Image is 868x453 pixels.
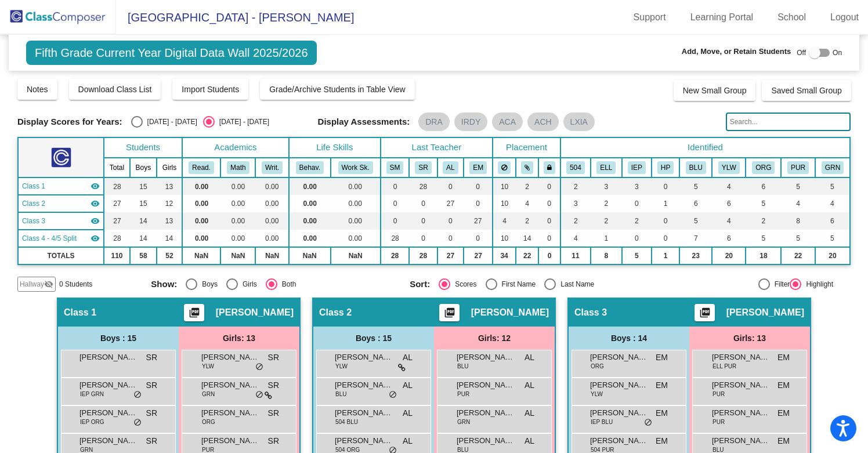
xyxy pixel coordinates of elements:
span: Class 1 [64,307,96,318]
td: 34 [493,247,516,264]
td: 3 [560,195,591,212]
button: Download Class List [69,79,161,100]
td: 2 [560,177,591,195]
td: 5 [622,247,652,264]
td: 0.00 [289,177,331,195]
td: 0 [464,195,493,212]
div: First Name [497,279,536,289]
td: 14 [130,212,157,230]
td: 23 [679,247,712,264]
span: IEP GRN [80,390,104,398]
td: 28 [409,247,437,264]
td: 6 [679,195,712,212]
span: Display Scores for Years: [17,117,122,127]
td: 0 [437,212,464,230]
td: 28 [104,230,130,247]
span: [PERSON_NAME] [590,407,648,419]
button: EM [469,161,487,174]
button: ORG [752,161,775,174]
span: [PERSON_NAME] [79,379,138,391]
td: 13 [157,177,182,195]
span: [PERSON_NAME] [457,351,515,363]
span: Fifth Grade Current Year Digital Data Wall 2025/2026 [26,41,317,65]
span: Off [797,48,806,58]
span: PUR [713,418,725,426]
td: 20 [815,247,850,264]
a: School [768,8,815,27]
span: Download Class List [78,85,152,94]
td: 0.00 [255,177,288,195]
td: 18 [746,247,781,264]
td: 14 [130,230,157,247]
td: 0 [409,230,437,247]
td: NaN [220,247,255,264]
mat-icon: visibility [91,234,100,243]
td: 7 [679,230,712,247]
mat-icon: visibility [91,199,100,208]
span: SR [146,351,157,364]
td: 27 [104,212,130,230]
span: Display Assessments: [318,117,410,127]
td: 10 [493,230,516,247]
span: AL [525,407,534,419]
td: 2 [516,177,538,195]
span: do_not_disturb_alt [644,418,652,427]
span: GRN [202,390,215,398]
td: 28 [409,177,437,195]
td: 0.00 [255,212,288,230]
span: [PERSON_NAME] [712,407,770,419]
mat-icon: picture_as_pdf [187,307,201,323]
span: SR [146,407,157,419]
td: 5 [781,177,815,195]
span: SR [268,407,279,419]
mat-icon: visibility [91,216,100,226]
div: Boys : 15 [313,327,434,350]
mat-chip: ACH [527,113,559,131]
td: 0.00 [331,177,381,195]
td: 1 [652,247,679,264]
td: 6 [712,230,746,247]
span: [PERSON_NAME] [335,379,393,391]
td: 6 [746,177,781,195]
td: Shelly Maselli - No Class Name [18,230,104,247]
th: Green Team [815,158,850,177]
td: 0 [381,212,410,230]
td: 2 [516,212,538,230]
td: TOTALS [18,247,104,264]
td: 0.00 [289,230,331,247]
span: [PERSON_NAME] [712,351,770,363]
th: Students [104,137,182,158]
th: Last Teacher [381,137,493,158]
span: [PERSON_NAME] [335,351,393,363]
td: 0 [538,247,560,264]
td: 0 [381,177,410,195]
a: Logout [821,8,868,27]
td: 0 [464,230,493,247]
span: [PERSON_NAME] [216,307,294,318]
td: 3 [591,177,622,195]
span: Grade/Archive Students in Table View [269,85,406,94]
th: Eric McGee [464,158,493,177]
div: Boys : 15 [58,327,179,350]
th: Boys [130,158,157,177]
td: 5 [746,230,781,247]
td: 0 [538,177,560,195]
span: AL [525,351,534,364]
button: Writ. [262,161,283,174]
td: NaN [182,247,220,264]
div: Boys : 14 [569,327,689,350]
mat-icon: visibility_off [44,280,53,289]
td: 14 [157,230,182,247]
span: do_not_disturb_alt [389,390,397,400]
button: Print Students Details [439,304,460,321]
td: 0.00 [182,230,220,247]
span: BLU [335,390,346,398]
th: Health Plan [652,158,679,177]
td: 28 [381,247,410,264]
td: 1 [652,195,679,212]
span: Add, Move, or Retain Students [682,46,791,57]
td: 0.00 [220,212,255,230]
div: Boys [197,279,218,289]
span: Class 2 [22,198,45,209]
td: 5 [815,177,850,195]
